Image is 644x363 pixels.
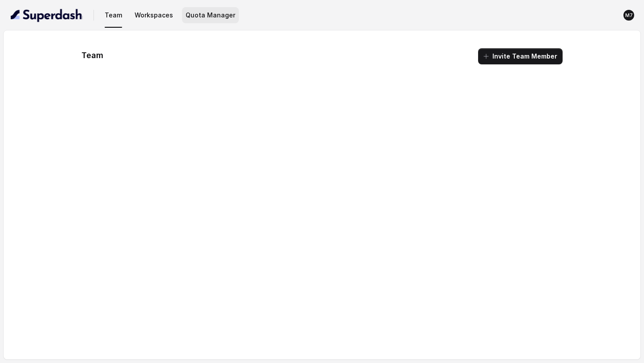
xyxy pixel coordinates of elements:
[101,7,126,23] button: Team
[11,8,83,22] img: light.svg
[478,48,563,64] button: Invite Team Member
[131,7,177,23] button: Workspaces
[182,7,239,23] button: Quota Manager
[81,48,103,63] h1: Team
[625,13,633,18] text: M7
